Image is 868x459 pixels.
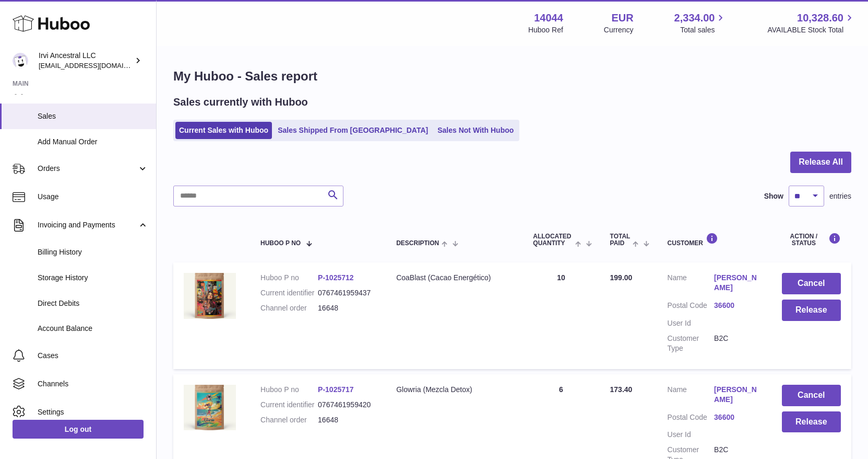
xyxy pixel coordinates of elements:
[38,273,148,283] span: Storage History
[782,385,841,406] button: Cancel
[829,191,851,201] span: entries
[714,301,761,311] a: 36600
[38,137,148,147] span: Add Manual Order
[522,262,599,369] td: 10
[39,61,153,70] span: [EMAIL_ADDRESS][DOMAIN_NAME]
[611,11,633,25] strong: EUR
[714,412,761,422] a: 36600
[668,233,761,247] div: Customer
[668,334,715,353] dt: Customer Type
[260,385,318,395] dt: Huboo P no
[668,385,715,407] dt: Name
[528,25,563,35] div: Huboo Ref
[396,385,512,395] div: Glowria (Mezcla Detox)
[434,122,517,139] a: Sales Not With Huboo
[668,301,715,313] dt: Postal Code
[396,273,512,283] div: CoaBlast (Cacao Energético)
[38,164,137,174] span: Orders
[38,324,148,334] span: Account Balance
[173,95,308,109] h2: Sales currently with Huboo
[318,400,375,410] dd: 0767461959420
[782,300,841,321] button: Release
[610,273,633,282] span: 199.00
[604,25,634,35] div: Currency
[767,11,855,35] a: 10,328.60 AVAILABLE Stock Total
[260,303,318,313] dt: Channel order
[38,111,148,121] span: Sales
[260,415,318,425] dt: Channel order
[782,273,841,294] button: Cancel
[680,25,727,35] span: Total sales
[260,273,318,283] dt: Huboo P no
[396,240,439,247] span: Description
[38,247,148,257] span: Billing History
[38,351,148,361] span: Cases
[668,430,715,440] dt: User Id
[318,385,354,394] a: P-1025717
[38,379,148,389] span: Channels
[173,68,851,85] h1: My Huboo - Sales report
[318,303,375,313] dd: 16648
[38,299,148,308] span: Direct Debits
[13,53,28,68] img: irviancestral@gmail.com
[318,273,354,282] a: P-1025712
[260,400,318,410] dt: Current identifier
[668,273,715,295] dt: Name
[534,11,563,25] strong: 14044
[318,288,375,298] dd: 0767461959437
[260,240,301,247] span: Huboo P no
[184,273,236,318] img: coablast_large_carousel01.jpg
[13,420,144,439] a: Log out
[782,411,841,433] button: Release
[714,334,761,353] dd: B2C
[533,233,573,247] span: ALLOCATED Quantity
[674,11,715,25] span: 2,334.00
[668,318,715,328] dt: User Id
[714,385,761,405] a: [PERSON_NAME]
[714,273,761,293] a: [PERSON_NAME]
[38,192,148,202] span: Usage
[668,412,715,425] dt: Postal Code
[38,220,137,230] span: Invoicing and Payments
[184,385,236,430] img: glowria_large_carousel01.jpg
[782,233,841,247] div: Action / Status
[274,122,432,139] a: Sales Shipped From [GEOGRAPHIC_DATA]
[610,385,633,394] span: 173.40
[175,122,272,139] a: Current Sales with Huboo
[764,191,783,201] label: Show
[797,11,843,25] span: 10,328.60
[610,233,631,247] span: Total paid
[318,415,375,425] dd: 16648
[38,407,148,417] span: Settings
[39,51,133,71] div: Irvi Ancestral LLC
[674,11,727,35] a: 2,334.00 Total sales
[790,152,851,173] button: Release All
[767,25,855,35] span: AVAILABLE Stock Total
[260,288,318,298] dt: Current identifier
